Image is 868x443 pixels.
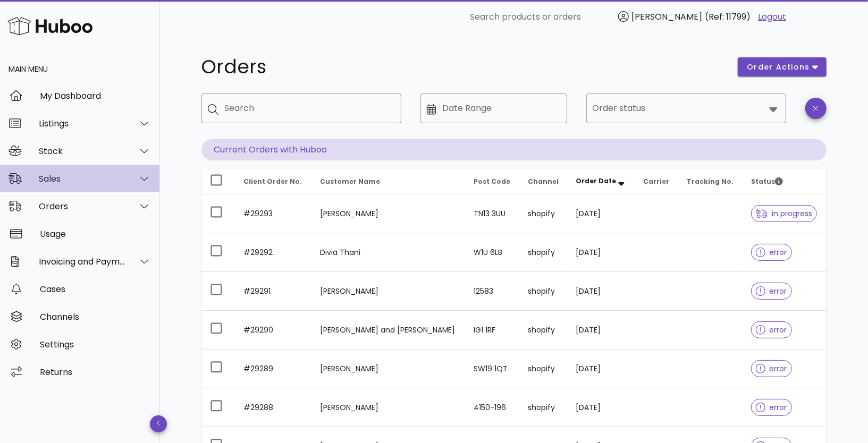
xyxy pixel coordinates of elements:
[519,233,568,272] td: shopify
[311,233,465,272] td: Divia Thani
[311,169,465,194] th: Customer Name
[40,312,151,322] div: Channels
[40,284,151,294] div: Cases
[519,388,568,427] td: shopify
[235,272,311,311] td: #29291
[635,169,679,194] th: Carrier
[568,388,635,427] td: [DATE]
[519,272,568,311] td: shopify
[40,339,151,350] div: Settings
[756,287,787,295] span: error
[756,249,787,256] span: error
[519,194,568,233] td: shopify
[743,169,826,194] th: Status
[586,93,786,123] div: Order status
[568,233,635,272] td: [DATE]
[311,311,465,350] td: [PERSON_NAME] and [PERSON_NAME]
[644,177,670,186] span: Carrier
[576,176,617,185] span: Order Date
[465,194,519,233] td: TN13 3UU
[235,388,311,427] td: #29288
[39,174,125,184] div: Sales
[311,350,465,388] td: [PERSON_NAME]
[568,311,635,350] td: [DATE]
[235,350,311,388] td: #29289
[201,139,827,160] p: Current Orders with Huboo
[235,194,311,233] td: #29293
[235,311,311,350] td: #29290
[568,169,635,194] th: Order Date: Sorted descending. Activate to remove sorting.
[756,365,787,372] span: error
[320,177,380,186] span: Customer Name
[756,326,787,334] span: error
[568,350,635,388] td: [DATE]
[474,177,510,186] span: Post Code
[756,404,787,411] span: error
[519,311,568,350] td: shopify
[311,194,465,233] td: [PERSON_NAME]
[751,177,783,186] span: Status
[465,233,519,272] td: W1U 6LB
[465,169,519,194] th: Post Code
[39,118,125,129] div: Listings
[7,14,92,37] img: Huboo Logo
[465,350,519,388] td: SW19 1QT
[465,388,519,427] td: 4150-196
[39,257,125,267] div: Invoicing and Payments
[465,311,519,350] td: IG1 1RF
[465,272,519,311] td: 12583
[631,11,702,23] span: [PERSON_NAME]
[40,91,151,101] div: My Dashboard
[244,177,302,186] span: Client Order No.
[519,169,568,194] th: Channel
[568,272,635,311] td: [DATE]
[758,11,786,23] a: Logout
[201,57,726,76] h1: Orders
[40,367,151,377] div: Returns
[756,210,812,217] span: in progress
[738,57,826,76] button: order actions
[311,272,465,311] td: [PERSON_NAME]
[235,169,311,194] th: Client Order No.
[678,169,743,194] th: Tracking No.
[568,194,635,233] td: [DATE]
[39,201,125,211] div: Orders
[235,233,311,272] td: #29292
[519,350,568,388] td: shopify
[40,229,151,239] div: Usage
[39,146,125,156] div: Stock
[528,177,559,186] span: Channel
[311,388,465,427] td: [PERSON_NAME]
[746,62,810,73] span: order actions
[705,11,751,23] span: (Ref: 11799)
[687,177,734,186] span: Tracking No.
